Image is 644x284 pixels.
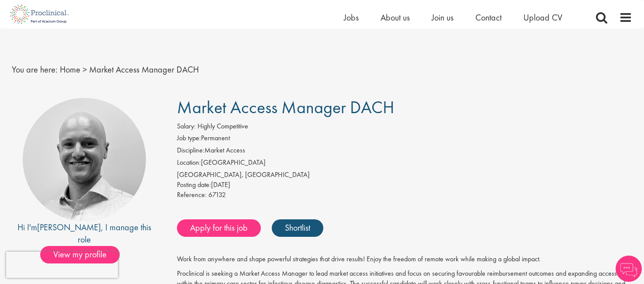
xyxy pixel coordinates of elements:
span: Market Access Manager DACH [89,64,199,75]
a: Contact [475,12,502,23]
a: Join us [432,12,454,23]
label: Reference: [177,190,207,200]
label: Job type: [177,133,201,143]
label: Discipline: [177,145,204,156]
a: Apply for this job [177,219,261,237]
span: Highly Competitive [197,121,248,131]
span: View my profile [40,246,120,263]
li: Market Access [177,145,633,158]
img: Chatbot [616,256,642,282]
a: Jobs [344,12,359,23]
a: Upload CV [523,12,562,23]
iframe: reCAPTCHA [6,252,118,278]
label: Location: [177,158,201,168]
li: [GEOGRAPHIC_DATA] [177,158,633,170]
span: Posting date: [177,180,211,189]
label: Salary: [177,121,196,132]
li: Permanent [177,133,633,145]
a: Shortlist [272,219,323,237]
a: View my profile [40,248,128,259]
div: [GEOGRAPHIC_DATA], [GEOGRAPHIC_DATA] [177,170,633,180]
a: [PERSON_NAME] [37,222,101,233]
span: > [83,64,87,75]
span: 67132 [208,190,226,199]
div: Hi I'm , I manage this role [12,221,157,246]
a: breadcrumb link [60,64,80,75]
img: imeage of recruiter Jake Robinson [23,98,146,221]
div: [DATE] [177,180,633,190]
span: Market Access Manager DACH [177,96,394,118]
span: You are here: [12,64,58,75]
p: Work from anywhere and shape powerful strategies that drive results! Enjoy the freedom of remote ... [177,254,633,264]
a: About us [381,12,410,23]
